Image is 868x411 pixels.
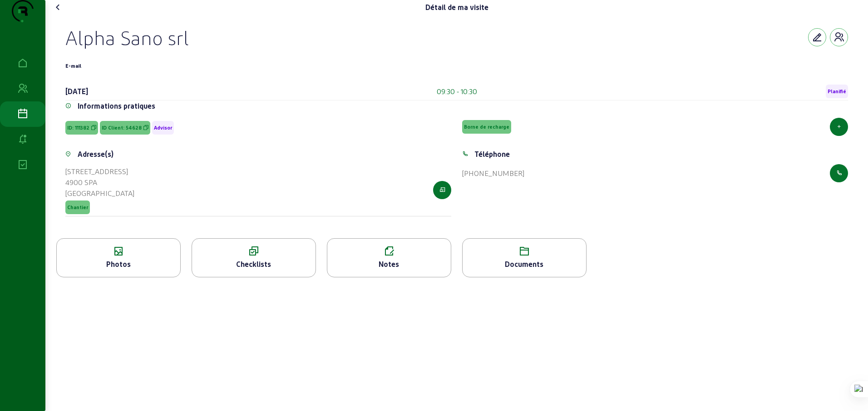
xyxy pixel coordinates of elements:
div: [GEOGRAPHIC_DATA] [65,188,134,199]
div: 4900 SPA [65,177,134,188]
div: Adresse(s) [78,149,113,160]
div: [DATE] [65,86,88,97]
span: ID: 111382 [67,125,89,131]
span: ID Client: 54628 [102,125,142,131]
div: Détail de ma visite [425,2,488,13]
div: Téléphone [474,149,510,160]
div: Alpha Sano srl [65,25,189,49]
div: Informations pratiques [78,100,155,111]
div: Photos [57,259,180,270]
div: [STREET_ADDRESS] [65,166,134,177]
div: Checklists [192,259,316,270]
div: Documents [463,259,586,270]
span: Chantier [67,204,88,211]
div: Notes [327,259,451,270]
span: Advisor [154,125,172,131]
div: E-mail [65,60,81,71]
div: 09:30 - 10:30 [437,86,477,97]
span: Borne de recharge [464,124,509,130]
span: Planifié [828,88,846,95]
div: [PHONE_NUMBER] [462,168,524,179]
